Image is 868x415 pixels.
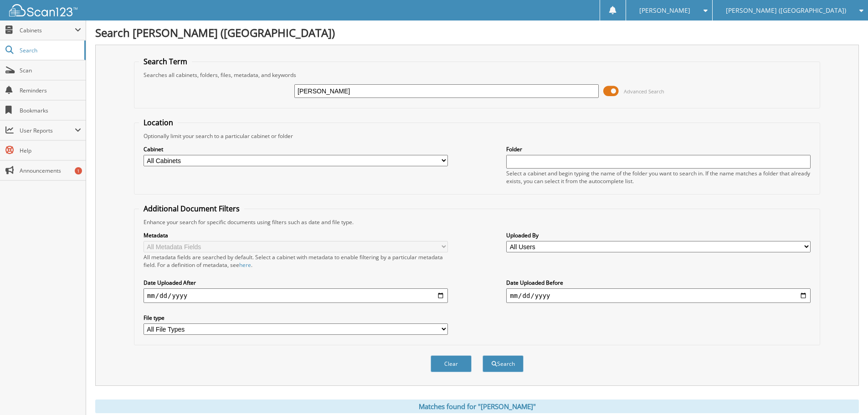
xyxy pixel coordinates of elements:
[20,127,75,134] span: User Reports
[144,279,448,287] label: Date Uploaded After
[483,355,524,372] button: Search
[9,4,77,16] img: scan123-logo-white.svg
[506,145,811,153] label: Folder
[20,167,81,174] span: Announcements
[139,71,815,79] div: Searches all cabinets, folders, files, metadata, and keywords
[144,231,448,239] label: Metadata
[20,107,81,114] span: Bookmarks
[139,218,815,226] div: Enhance your search for specific documents using filters such as date and file type.
[20,46,80,54] span: Search
[95,25,859,40] h1: Search [PERSON_NAME] ([GEOGRAPHIC_DATA])
[139,132,815,140] div: Optionally limit your search to a particular cabinet or folder
[506,169,811,185] div: Select a cabinet and begin typing the name of the folder you want to search in. If the name match...
[506,288,811,303] input: end
[139,118,178,128] legend: Location
[20,147,81,154] span: Help
[144,288,448,303] input: start
[239,261,251,269] a: here
[20,67,81,74] span: Scan
[144,314,448,322] label: File type
[20,26,75,34] span: Cabinets
[95,400,859,413] div: Matches found for "[PERSON_NAME]"
[75,167,82,174] div: 1
[624,88,664,95] span: Advanced Search
[639,8,690,13] span: [PERSON_NAME]
[431,355,472,372] button: Clear
[20,87,81,94] span: Reminders
[506,231,811,239] label: Uploaded By
[144,253,448,269] div: All metadata fields are searched by default. Select a cabinet with metadata to enable filtering b...
[506,279,811,287] label: Date Uploaded Before
[139,204,244,214] legend: Additional Document Filters
[139,56,192,67] legend: Search Term
[726,8,846,13] span: [PERSON_NAME] ([GEOGRAPHIC_DATA])
[144,145,448,153] label: Cabinet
